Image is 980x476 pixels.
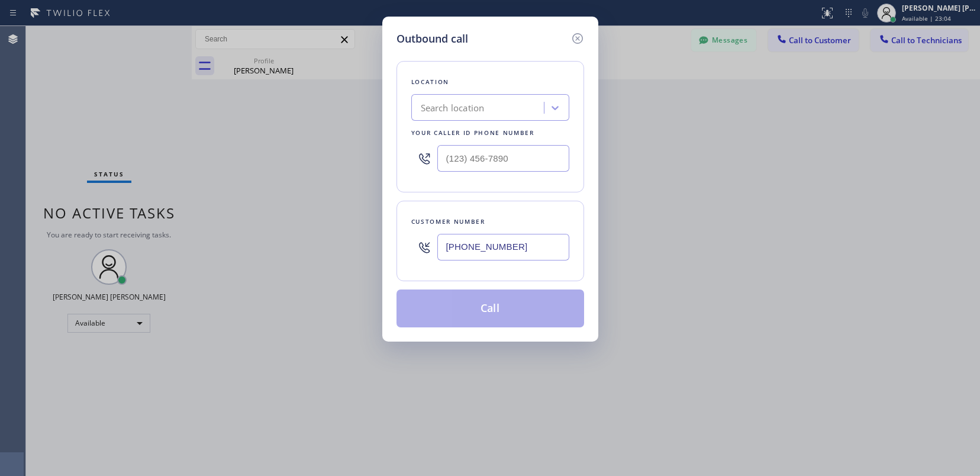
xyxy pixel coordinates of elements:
div: Customer number [411,216,569,228]
input: (123) 456-7890 [437,234,569,260]
div: Location [411,76,569,88]
div: Your caller id phone number [411,127,569,139]
h5: Outbound call [396,31,468,47]
div: Search location [421,101,485,115]
button: Call [396,290,584,327]
input: (123) 456-7890 [437,145,569,172]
